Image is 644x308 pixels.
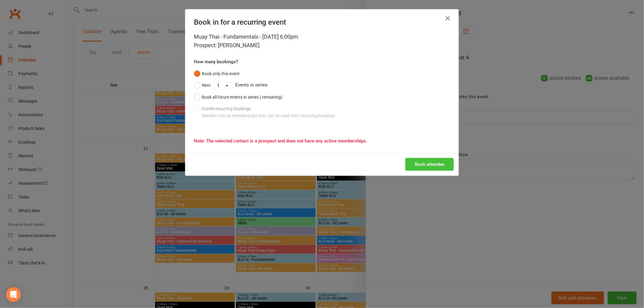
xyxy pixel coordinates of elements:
[194,33,450,50] div: Muay Thai - Fundamentals - [DATE] 6:00pm Prospect: [PERSON_NAME]
[202,94,282,100] div: Book all future events in series ( remaining)
[6,287,21,302] div: Open Intercom Messenger
[443,13,453,23] button: Close
[194,137,450,145] div: Note: The selected contact is a prospect and does not have any active memberships.
[194,91,282,103] button: Book all future events in series ( remaining)
[194,68,240,79] button: Book only this event
[194,58,238,65] label: How many bookings?
[405,158,454,171] button: Book attendee
[194,79,450,91] div: Events in series
[194,18,450,26] h4: Book in for a recurring event
[194,79,211,91] button: Next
